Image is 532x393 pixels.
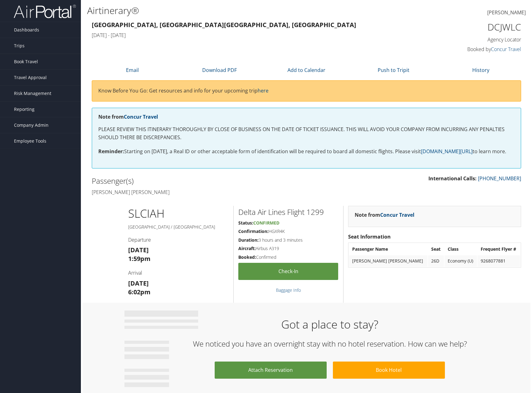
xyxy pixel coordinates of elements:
strong: Note from [355,211,414,218]
span: Employee Tools [14,133,46,149]
h4: Agency Locator [421,36,521,43]
strong: Reminder: [98,148,124,155]
h4: Booked by [421,46,521,53]
a: Baggage Info [276,287,301,293]
h2: Passenger(s) [92,176,302,186]
strong: Booked: [238,254,256,260]
strong: Aircraft: [238,245,256,251]
h4: Arrival [128,269,229,276]
span: Company Admin [14,117,49,133]
span: Book Travel [14,54,38,69]
h5: Confirmed [238,254,338,260]
a: Book Hotel [333,362,445,379]
a: Download PDF [202,67,237,73]
a: [PHONE_NUMBER] [478,175,521,182]
a: Concur Travel [380,211,414,218]
h1: Got a place to stay? [129,317,530,332]
a: [PERSON_NAME] [487,3,526,22]
th: Seat [428,244,444,255]
strong: [DATE] [128,246,149,254]
strong: Confirmation: [238,228,268,234]
h1: DCJWLC [421,21,521,34]
h1: SLC IAH [128,206,229,221]
strong: Seat Information [348,233,391,240]
strong: Status: [238,220,253,226]
span: Trips [14,38,25,54]
h2: We noticed you have an overnight stay with no hotel reservation. How can we help? [129,339,530,349]
a: Email [126,67,139,73]
a: Attach Reservation [215,362,327,379]
h2: Delta Air Lines Flight 1299 [238,207,338,217]
a: [DOMAIN_NAME][URL] [421,148,473,155]
strong: 1:59pm [128,254,151,263]
a: Push to Tripit [378,67,409,73]
strong: International Calls: [428,175,477,182]
th: Passenger Name [349,244,428,255]
h4: Departure [128,236,229,243]
strong: Duration: [238,237,259,243]
strong: [DATE] [128,279,149,287]
p: Starting on [DATE], a Real ID or other acceptable form of identification will be required to boar... [98,148,515,156]
h4: [DATE] - [DATE] [92,32,412,39]
p: Know Before You Go: Get resources and info for your upcoming trip [98,87,515,95]
h1: Airtinerary® [87,4,380,17]
span: Confirmed [253,220,279,226]
a: Concur Travel [124,113,158,120]
strong: Note from [98,113,158,120]
strong: [GEOGRAPHIC_DATA], [GEOGRAPHIC_DATA] [GEOGRAPHIC_DATA], [GEOGRAPHIC_DATA] [92,21,356,29]
th: Frequent Flyer # [478,244,520,255]
img: airportal-logo.png [14,4,76,19]
a: Concur Travel [491,46,521,53]
a: Check-in [238,263,338,280]
span: Travel Approval [14,70,47,85]
a: here [258,87,268,94]
span: Dashboards [14,22,39,38]
span: Risk Management [14,86,51,101]
td: 26D [428,255,444,267]
td: [PERSON_NAME] [PERSON_NAME] [349,255,428,267]
h5: Airbus A319 [238,245,338,252]
td: Economy (U) [445,255,477,267]
h5: HGXR4K [238,228,338,234]
p: PLEASE REVIEW THIS ITINERARY THOROUGHLY BY CLOSE OF BUSINESS ON THE DATE OF TICKET ISSUANCE. THIS... [98,125,515,141]
h4: [PERSON_NAME] [PERSON_NAME] [92,189,302,196]
h5: [GEOGRAPHIC_DATA] / [GEOGRAPHIC_DATA] [128,224,229,230]
span: [PERSON_NAME] [487,9,526,16]
th: Class [445,244,477,255]
td: 9268077881 [478,255,520,267]
a: Add to Calendar [287,67,325,73]
span: Reporting [14,102,35,117]
a: History [472,67,489,73]
strong: 6:02pm [128,288,151,296]
h5: 3 hours and 3 minutes [238,237,338,243]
